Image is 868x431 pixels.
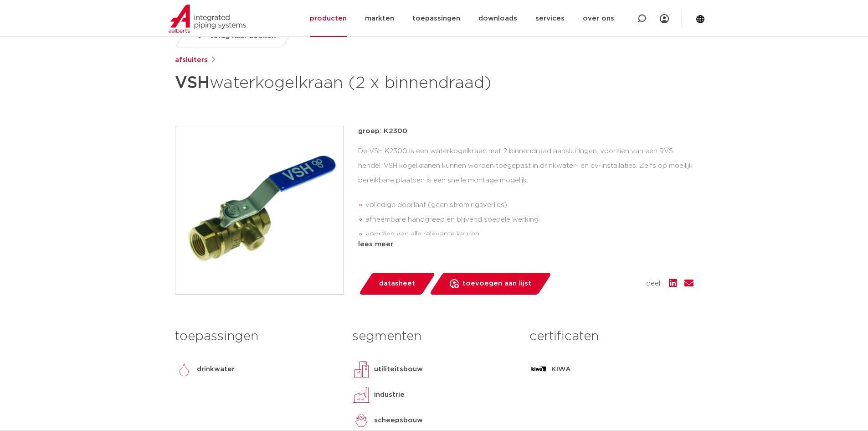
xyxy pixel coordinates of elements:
[374,364,423,375] p: utiliteitsbouw
[551,364,571,375] p: KIWA
[462,276,531,291] span: toevoegen aan lijst
[374,389,405,400] p: industrie
[374,415,423,426] p: scheepsbouw
[352,411,370,430] img: scheepsbouw
[352,327,516,346] h3: segmenten
[365,198,693,213] li: volledige doorlaat (geen stromingsverlies)
[175,360,193,379] img: drinkwater
[358,239,693,250] div: lees meer
[352,360,370,379] img: utiliteitsbouw
[529,327,693,346] h3: certificaten
[358,126,693,137] p: groep: K2300
[365,227,693,242] li: voorzien van alle relevante keuren
[646,278,662,289] span: deel:
[358,273,436,295] a: datasheet
[175,69,517,97] h1: waterkogelkraan (2 x binnendraad)
[352,386,370,404] img: industrie
[197,364,235,375] p: drinkwater
[358,144,693,235] div: De VSH K2300 is een waterkogelkraan met 2 binnendraad aansluitingen, voorzien van een RVS hendel....
[175,55,208,66] a: afsluiters
[175,126,343,294] img: Product Image for VSH waterkogelkraan (2 x binnendraad)
[175,327,339,346] h3: toepassingen
[175,75,210,91] strong: VSH
[365,213,693,227] li: afneembare handgreep en blijvend soepele werking
[379,276,415,291] span: datasheet
[529,360,548,379] img: KIWA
